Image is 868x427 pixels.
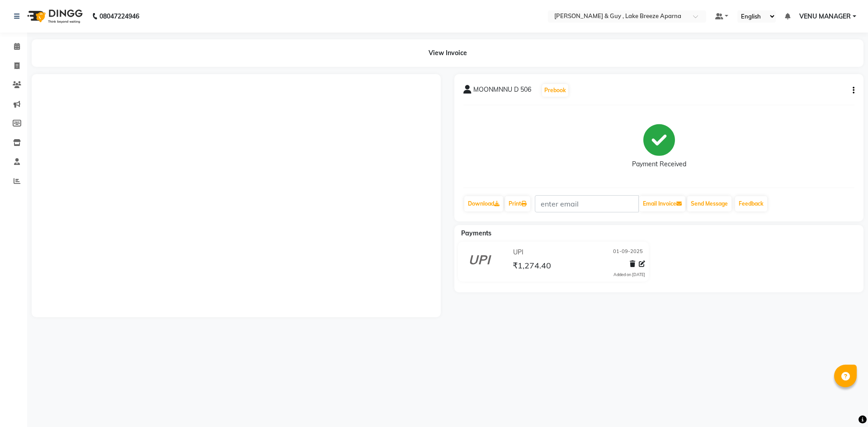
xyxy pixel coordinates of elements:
a: Print [505,196,530,211]
img: logo [23,4,85,29]
div: Added on [DATE] [613,272,645,278]
a: Download [464,196,503,211]
button: Prebook [542,84,568,97]
div: View Invoice [32,39,863,67]
b: 08047224946 [99,4,139,29]
span: ₹1,274.40 [513,260,551,273]
button: Send Message [687,196,731,211]
button: Email Invoice [639,196,685,211]
span: VENU MANAGER [799,12,851,21]
span: 01-09-2025 [613,248,643,257]
a: Feedback [735,196,767,211]
span: UPI [513,248,524,257]
div: Payment Received [632,160,686,169]
span: MOONMNNU D 506 [473,85,531,98]
span: Payments [461,229,491,237]
input: enter email [535,195,639,212]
